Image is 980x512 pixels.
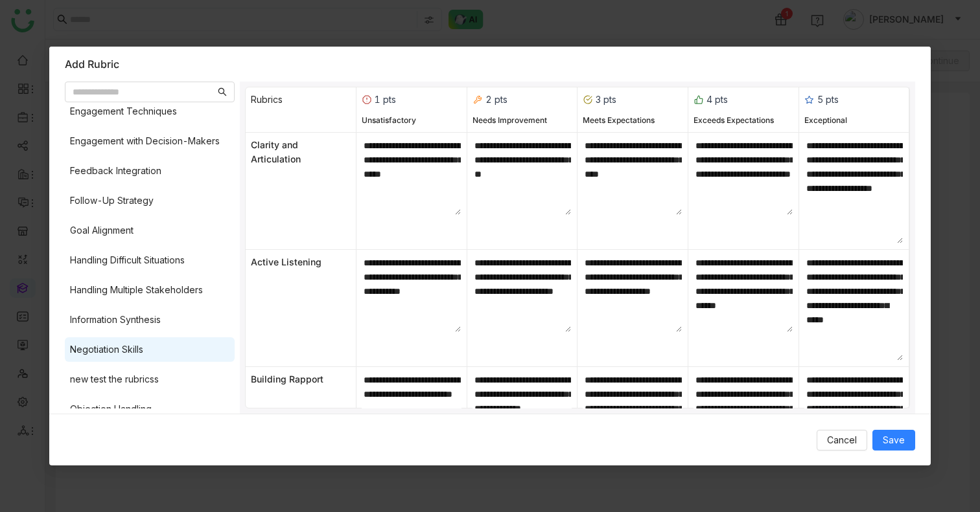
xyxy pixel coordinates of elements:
[70,402,152,416] div: Objection Handling
[70,372,159,386] div: new test the rubricss
[70,164,161,178] div: Feedback Integration
[246,133,356,249] div: Clarity and Articulation
[70,223,134,238] div: Goal Alignment
[694,115,774,127] div: Exceeds Expectations
[65,57,916,71] div: Add Rubric
[694,95,704,105] img: rubric_4.svg
[472,115,547,127] div: Needs Improvement
[817,430,867,451] button: Cancel
[804,115,847,127] div: Exceptional
[70,104,177,118] div: Engagement Techniques
[804,95,815,105] img: rubric_5.svg
[694,93,728,107] div: 4 pts
[583,93,616,107] div: 3 pts
[804,93,839,107] div: 5 pts
[362,93,396,107] div: 1 pts
[362,115,416,127] div: Unsatisfactory
[246,250,356,366] div: Active Listening
[246,87,356,132] div: Rubrics
[70,342,143,357] div: Negotiation Skills
[472,93,507,107] div: 2 pts
[827,433,857,447] span: Cancel
[883,433,905,447] span: Save
[70,194,154,208] div: Follow-Up Strategy
[70,134,220,148] div: Engagement with Decision-Makers
[70,313,161,327] div: Information Synthesis
[362,95,372,105] img: rubric_1.svg
[583,95,593,105] img: rubric_3.svg
[583,115,655,127] div: Meets Expectations
[70,253,185,267] div: Handling Difficult Situations
[246,367,356,469] div: Building Rapport
[472,95,483,105] img: rubric_2.svg
[872,430,915,451] button: Save
[70,283,203,297] div: Handling Multiple Stakeholders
